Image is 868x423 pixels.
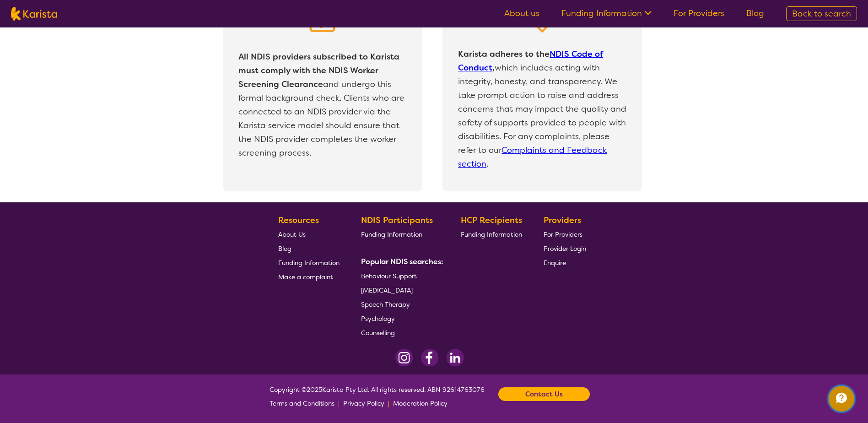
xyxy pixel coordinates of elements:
[544,255,586,270] a: Enquire
[278,259,340,267] span: Funding Information
[361,300,410,309] span: Speech Therapy
[278,230,306,239] span: About Us
[525,387,563,401] b: Contact Us
[270,383,485,410] span: Copyright © 2025 Karista Pty Ltd. All rights reserved. ABN 92614763076
[461,215,522,226] b: HCP Recipients
[544,244,586,253] span: Provider Login
[338,396,340,410] p: |
[395,349,413,367] img: Instagram
[458,49,603,73] b: Karista adheres to the ,
[361,215,433,226] b: NDIS Participants
[561,8,652,19] a: Funding Information
[361,257,443,266] b: Popular NDIS searches:
[361,230,422,239] span: Funding Information
[236,48,409,162] p: and undergo this formal background check. Clients who are connected to an NDIS provider via the K...
[393,396,447,410] a: Moderation Policy
[544,259,566,267] span: Enquire
[361,272,417,280] span: Behaviour Support
[544,241,586,255] a: Provider Login
[361,269,440,283] a: Behaviour Support
[343,396,384,410] a: Privacy Policy
[544,230,582,239] span: For Providers
[361,283,440,297] a: [MEDICAL_DATA]
[238,51,399,90] b: All NDIS providers subscribed to Karista must comply with the NDIS Worker Screening Clearance
[278,215,319,226] b: Resources
[278,241,340,255] a: Blog
[270,396,334,410] a: Terms and Conditions
[504,8,539,19] a: About us
[361,227,440,241] a: Funding Information
[278,227,340,241] a: About Us
[458,145,607,169] a: Complaints and Feedback section
[278,273,333,281] span: Make a complaint
[361,297,440,311] a: Speech Therapy
[278,255,340,270] a: Funding Information
[343,399,384,407] span: Privacy Policy
[393,399,447,407] span: Moderation Policy
[361,286,413,294] span: [MEDICAL_DATA]
[746,8,764,19] a: Blog
[421,349,439,367] img: Facebook
[786,6,857,21] a: Back to search
[270,399,334,407] span: Terms and Conditions
[361,315,395,323] span: Psychology
[361,329,395,337] span: Counselling
[361,311,440,325] a: Psychology
[674,8,724,19] a: For Providers
[829,386,854,412] button: Channel Menu
[461,227,522,241] a: Funding Information
[446,349,464,367] img: LinkedIn
[278,270,340,284] a: Make a complaint
[456,45,629,173] p: which includes acting with integrity, honesty, and transparency. We take prompt action to raise a...
[388,396,389,410] p: |
[11,7,57,21] img: Karista logo
[461,230,522,239] span: Funding Information
[792,8,851,19] span: Back to search
[361,325,440,340] a: Counselling
[544,227,586,241] a: For Providers
[544,215,581,226] b: Providers
[278,244,291,253] span: Blog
